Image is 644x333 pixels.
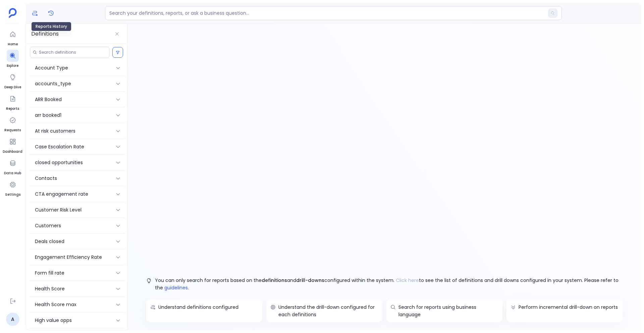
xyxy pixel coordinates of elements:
[30,107,125,123] div: arr booked1
[109,10,544,16] input: Search your definitions, reports, or ask a business question...
[31,30,59,38] h3: Definitions
[30,202,125,218] div: Customer Risk Level
[7,63,19,68] span: Explore
[35,301,76,308] p: Health Score max
[278,303,378,318] p: Understand the drill-down configured for each definitions
[4,71,21,90] a: Deep Dive
[158,303,258,311] p: Understand definitions configured
[3,149,22,154] span: Dashboard
[35,64,68,72] p: Account Type
[9,8,17,18] img: petavue logo
[35,80,71,87] p: accounts_type
[7,50,19,68] a: Explore
[35,269,64,277] p: Form fill rate
[4,114,21,133] a: Requests
[396,277,419,284] span: Click here
[35,175,57,182] p: Contacts
[30,139,125,154] div: Case Escalation Rate
[30,186,125,202] div: CTA engagement rate
[6,313,19,326] a: A
[519,303,619,311] p: Perform incremental drill-down on reports
[5,179,20,197] a: Settings
[30,171,125,186] div: Contacts
[4,171,21,176] span: Data Hub
[35,159,83,166] p: closed opportunities
[6,106,19,111] span: Reports
[262,277,287,284] span: definitions
[296,277,324,284] span: drill-downs
[35,285,65,292] p: Health Score
[4,157,21,176] a: Data Hub
[35,111,61,119] p: arr booked1
[35,222,61,229] p: Customers
[35,96,62,103] p: ARR Booked
[5,192,20,197] span: Settings
[31,22,71,31] div: Reports History
[164,284,188,291] a: guidelines
[398,303,498,318] p: Search for reports using business language
[30,265,125,281] div: Form fill rate
[30,76,125,91] div: accounts_type
[30,155,125,170] div: closed opportunities
[7,28,19,47] a: Home
[30,8,40,18] button: Definitions
[35,206,82,213] p: Customer Risk Level
[35,317,72,324] p: High value opps
[4,128,21,133] span: Requests
[30,281,125,296] div: Health Score
[155,277,623,291] p: You can only search for reports based on the and configured within the system. to see the list of...
[30,297,125,312] div: Health Score max
[35,253,102,261] p: Engagement Efficiency Rate
[35,143,84,150] p: Case Escalation Rate
[3,136,22,154] a: Dashboard
[30,92,125,107] div: ARR Booked
[30,218,125,233] div: Customers
[6,93,19,111] a: Reports
[30,123,125,139] div: At risk customers
[30,249,125,265] div: Engagement Efficiency Rate
[4,85,21,90] span: Deep Dive
[35,238,64,245] p: Deals closed
[46,8,56,18] button: Reports History
[30,60,125,76] div: Account Type
[30,313,125,328] div: High value opps
[35,127,75,135] p: At risk customers
[30,234,125,249] div: Deals closed
[7,42,19,47] span: Home
[39,50,107,55] input: Search definitions
[35,190,88,198] p: CTA engagement rate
